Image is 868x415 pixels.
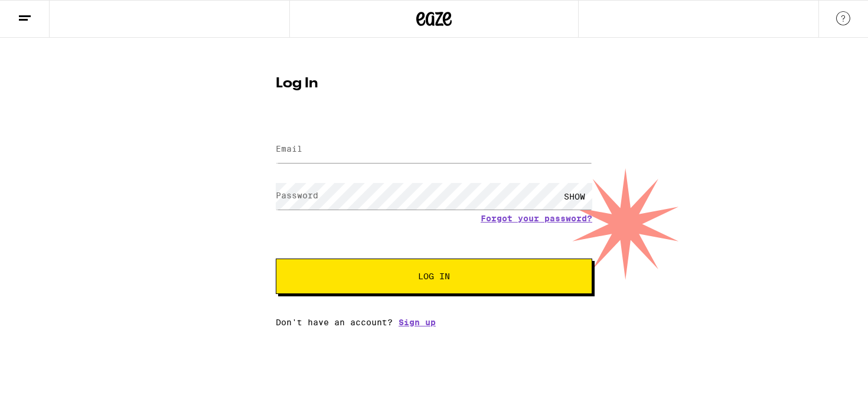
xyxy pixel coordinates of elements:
div: Don't have an account? [276,318,592,327]
input: Email [276,136,592,163]
h1: Log In [276,77,592,91]
div: SHOW [557,183,592,210]
a: Forgot your password? [481,214,592,223]
label: Password [276,191,318,200]
label: Email [276,144,302,153]
span: Log In [418,272,450,280]
a: Sign up [399,318,436,327]
button: Log In [276,259,592,294]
